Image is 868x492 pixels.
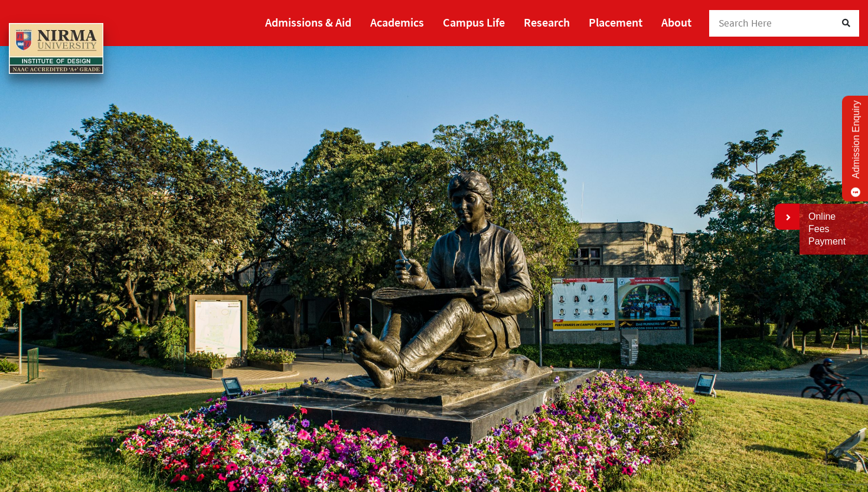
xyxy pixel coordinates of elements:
a: Admissions & Aid [265,10,351,34]
a: Academics [370,10,424,34]
a: Research [524,10,570,34]
a: About [661,10,691,34]
a: Placement [589,10,642,34]
a: Campus Life [443,10,505,34]
img: main_logo [9,23,103,74]
a: Online Fees Payment [808,211,859,247]
span: Search Here [719,17,772,30]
